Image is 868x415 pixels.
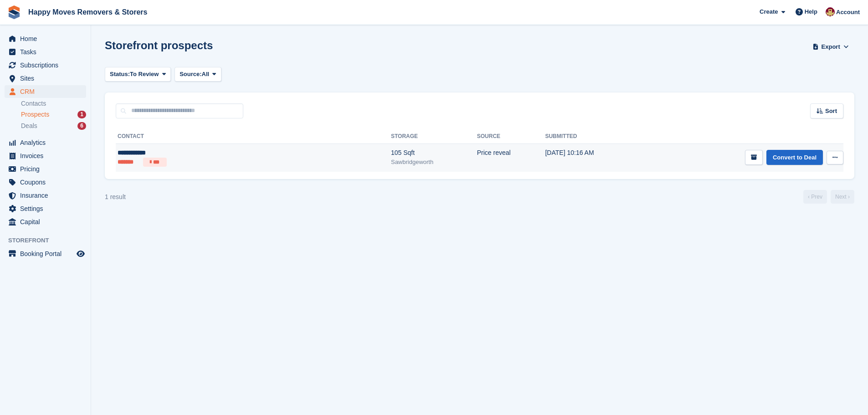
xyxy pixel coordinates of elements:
[20,85,75,98] span: CRM
[116,129,391,144] th: Contact
[391,148,477,158] div: 105 Sqft
[5,72,86,85] a: menu
[75,248,86,259] a: Preview store
[20,59,75,72] span: Subscriptions
[477,129,545,144] th: Source
[20,202,75,215] span: Settings
[25,5,151,20] a: Happy Moves Removers & Storers
[20,176,75,189] span: Coupons
[7,5,21,19] img: stora-icon-8386f47178a22dfd0bd8f6a31ec36ba5ce8667c1dd55bd0f319d3a0aa187defe.svg
[20,215,75,228] span: Capital
[760,7,778,16] span: Create
[5,59,86,72] a: menu
[20,72,75,85] span: Sites
[21,110,86,119] a: Prospects 1
[20,32,75,45] span: Home
[826,7,835,16] img: Steven Fry
[477,143,545,172] td: Price reveal
[5,202,86,215] a: menu
[8,236,91,245] span: Storefront
[21,99,86,108] a: Contacts
[20,46,75,58] span: Tasks
[5,189,86,202] a: menu
[5,163,86,175] a: menu
[803,190,827,204] a: Previous
[825,107,837,116] span: Sort
[391,158,477,167] div: Sawbridgeworth
[21,122,37,130] span: Deals
[5,176,86,189] a: menu
[5,32,86,45] a: menu
[811,39,851,54] button: Export
[822,42,840,51] span: Export
[5,247,86,260] a: menu
[20,149,75,162] span: Invoices
[836,8,860,17] span: Account
[77,122,86,130] div: 6
[5,215,86,228] a: menu
[110,70,130,79] span: Status:
[77,111,86,118] div: 1
[805,7,817,16] span: Help
[20,163,75,175] span: Pricing
[20,136,75,149] span: Analytics
[105,67,171,82] button: Status: To Review
[545,143,644,172] td: [DATE] 10:16 AM
[831,190,854,204] a: Next
[801,190,856,204] nav: Page
[5,85,86,98] a: menu
[766,150,823,165] a: Convert to Deal
[5,136,86,149] a: menu
[21,121,86,131] a: Deals 6
[20,189,75,202] span: Insurance
[5,46,86,58] a: menu
[105,39,213,51] h1: Storefront prospects
[202,70,210,79] span: All
[105,192,126,202] div: 1 result
[545,129,644,144] th: Submitted
[130,70,159,79] span: To Review
[20,247,75,260] span: Booking Portal
[5,149,86,162] a: menu
[175,67,221,82] button: Source: All
[21,110,49,119] span: Prospects
[391,129,477,144] th: Storage
[180,70,201,79] span: Source:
